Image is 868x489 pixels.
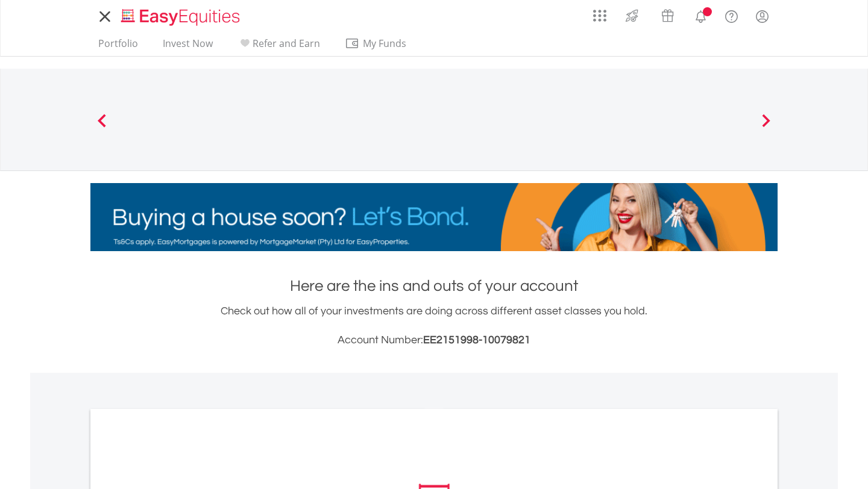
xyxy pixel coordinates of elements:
img: EasyEquities_Logo.png [119,7,245,27]
a: Portfolio [93,37,143,56]
a: Refer and Earn [233,37,325,56]
img: vouchers-v2.svg [658,6,678,25]
div: Check out how all of your investments are doing across different asset classes you hold. [90,303,778,349]
a: Notifications [685,3,716,27]
a: Home page [116,3,245,27]
img: thrive-v2.svg [622,6,642,25]
h1: Here are the ins and outs of your account [90,275,778,297]
h3: Account Number: [90,332,778,349]
span: EE2151998-10079821 [423,334,530,346]
span: My Funds [345,36,424,51]
a: My Profile [747,3,778,30]
a: FAQ's and Support [716,3,747,27]
a: Vouchers [650,3,685,25]
img: EasyMortage Promotion Banner [90,183,778,251]
a: AppsGrid [585,3,614,22]
img: grid-menu-icon.svg [593,9,606,22]
a: Invest Now [158,37,218,56]
span: Refer and Earn [253,37,320,50]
